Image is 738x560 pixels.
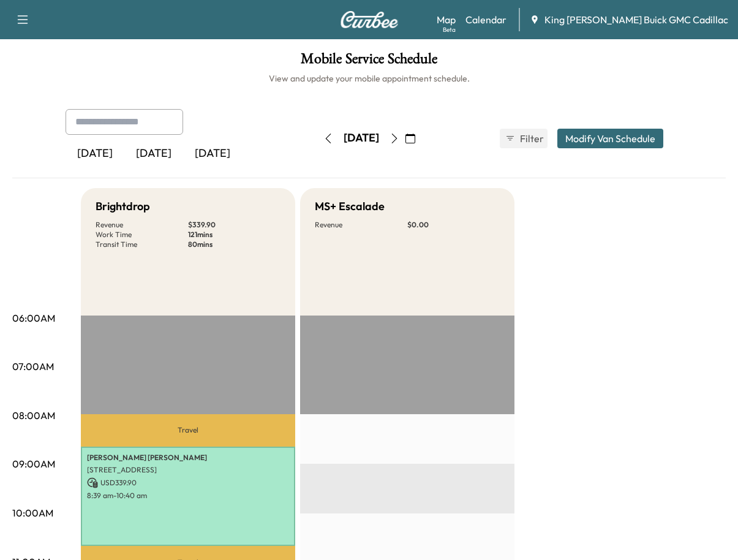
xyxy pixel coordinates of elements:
button: Filter [500,129,548,148]
p: 08:00AM [12,408,55,423]
span: King [PERSON_NAME] Buick GMC Cadillac [544,12,728,27]
p: Revenue [96,220,188,230]
p: 121 mins [188,230,281,240]
div: [DATE] [183,140,242,168]
p: 8:39 am - 10:40 am [87,491,289,501]
p: 09:00AM [12,456,55,471]
p: $ 339.90 [188,220,281,230]
p: [STREET_ADDRESS] [87,465,289,475]
h5: MS+ Escalade [315,198,385,215]
h5: Brightdrop [96,198,150,215]
div: [DATE] [66,140,124,168]
p: Work Time [96,230,188,240]
a: Calendar [465,12,506,27]
p: Revenue [315,220,407,230]
p: [PERSON_NAME] [PERSON_NAME] [87,453,289,463]
p: 10:00AM [12,505,53,520]
p: USD 339.90 [87,477,289,488]
div: [DATE] [124,140,183,168]
button: Modify Van Schedule [557,129,663,148]
h6: View and update your mobile appointment schedule. [12,72,726,85]
div: Beta [443,25,456,34]
img: Curbee Logo [340,11,399,28]
p: $ 0.00 [407,220,500,230]
p: 07:00AM [12,359,54,374]
span: Filter [520,131,542,146]
a: MapBeta [437,12,456,27]
p: 80 mins [188,240,281,249]
p: Transit Time [96,240,188,249]
div: [DATE] [344,131,379,146]
h1: Mobile Service Schedule [12,51,726,72]
p: Travel [81,414,295,446]
p: 06:00AM [12,311,55,325]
